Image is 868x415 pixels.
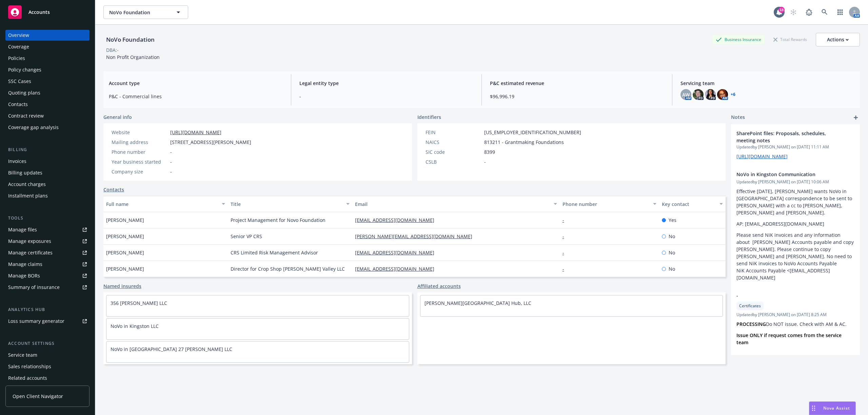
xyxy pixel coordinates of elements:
[103,113,132,121] span: General info
[809,401,856,415] button: Nova Assist
[5,167,90,178] a: Billing updates
[5,41,90,52] a: Coverage
[106,46,119,54] div: DBA: -
[8,270,40,281] div: Manage BORs
[355,233,478,240] a: [PERSON_NAME][EMAIL_ADDRESS][DOMAIN_NAME]
[731,113,745,122] span: Notes
[669,265,675,272] span: No
[680,80,854,87] span: Servicing team
[8,282,60,293] div: Summary of insurance
[8,259,42,270] div: Manage claims
[8,224,37,235] div: Manage files
[809,402,818,415] div: Drag to move
[355,249,440,256] a: [EMAIL_ADDRESS][DOMAIN_NAME]
[106,249,144,256] span: [PERSON_NAME]
[5,259,90,270] a: Manage claims
[833,5,847,19] a: Switch app
[669,249,675,256] span: No
[816,33,860,46] button: Actions
[106,265,144,272] span: [PERSON_NAME]
[736,292,837,299] span: -
[736,320,854,328] p: Do NOT issue. Check with AM & AC.
[8,167,42,178] div: Billing updates
[228,196,352,212] button: Title
[484,148,495,155] span: 8399
[5,373,90,383] a: Related accounts
[712,35,765,44] div: Business Insurance
[103,35,157,44] div: NoVo Foundation
[5,282,90,293] a: Summary of insurance
[5,53,90,64] a: Policies
[563,266,570,272] a: -
[739,303,761,309] span: Certificates
[8,156,26,167] div: Invoices
[426,139,481,146] div: NAICS
[112,168,167,175] div: Company size
[669,216,676,224] span: Yes
[484,158,486,165] span: -
[682,91,690,98] span: AW
[490,80,664,87] span: P&C estimated revenue
[231,265,345,272] span: Director for Crop Shop [PERSON_NAME] Valley LLC
[5,361,90,372] a: Sales relationships
[231,201,342,208] div: Title
[5,236,90,247] a: Manage exposures
[231,249,318,256] span: CRS Limited Risk Management Advisor
[802,5,816,19] a: Report a Bug
[736,332,843,346] strong: Issue ONLY if request comes from the service team
[736,220,854,227] p: AP: [EMAIL_ADDRESS][DOMAIN_NAME]
[5,76,90,87] a: SSC Cases
[8,110,44,121] div: Contract review
[8,41,29,52] div: Coverage
[170,168,172,175] span: -
[5,190,90,201] a: Installment plans
[5,215,90,222] div: Tools
[8,99,28,110] div: Contacts
[736,231,854,281] p: Please send NiK invoices and any information about [PERSON_NAME] Accounts payable and copy [PERSO...
[13,393,63,400] span: Open Client Navigator
[112,139,167,146] div: Mailing address
[484,129,581,136] span: [US_EMPLOYER_IDENTIFICATION_NUMBER]
[103,5,188,19] button: NoVo Foundation
[109,80,283,87] span: Account type
[5,99,90,110] a: Contacts
[5,156,90,167] a: Invoices
[8,30,29,41] div: Overview
[736,179,854,185] span: Updated by [PERSON_NAME] on [DATE] 10:06 AM
[5,110,90,121] a: Contract review
[8,122,59,133] div: Coverage gap analysis
[827,33,849,46] div: Actions
[563,233,570,240] a: -
[662,201,715,208] div: Key contact
[426,158,481,165] div: CSLB
[5,340,90,347] div: Account settings
[170,129,221,136] a: [URL][DOMAIN_NAME]
[5,247,90,258] a: Manage certificates
[355,217,440,223] a: [EMAIL_ADDRESS][DOMAIN_NAME]
[8,316,64,327] div: Loss summary generator
[103,283,141,290] a: Named insureds
[352,196,560,212] button: Email
[5,30,90,41] a: Overview
[693,89,704,100] img: photo
[426,129,481,136] div: FEIN
[8,247,53,258] div: Manage certificates
[355,201,550,208] div: Email
[5,179,90,190] a: Account charges
[818,5,831,19] a: Search
[852,113,860,122] a: add
[299,80,473,87] span: Legal entity type
[669,233,675,240] span: No
[417,113,441,121] span: Identifiers
[770,35,810,44] div: Total Rewards
[563,249,570,256] a: -
[731,165,860,287] div: NoVo in Kingston CommunicationUpdatedby [PERSON_NAME] on [DATE] 10:06 AMEffective [DATE], [PERSON...
[111,323,159,329] a: NoVo in Kingston LLC
[112,148,167,155] div: Phone number
[736,130,837,144] span: SharePoint files: Proposals, schedules, meeting notes
[8,179,46,190] div: Account charges
[231,216,325,224] span: Project Management for Novo Foundation
[106,216,144,224] span: [PERSON_NAME]
[106,233,144,240] span: [PERSON_NAME]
